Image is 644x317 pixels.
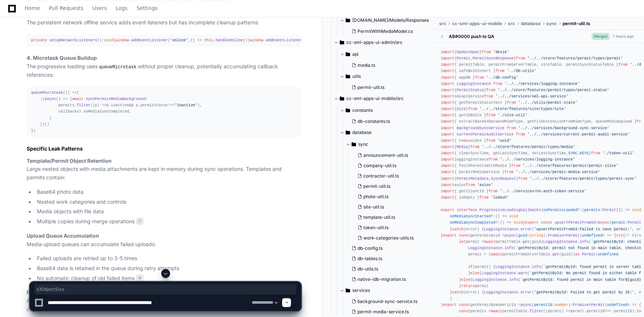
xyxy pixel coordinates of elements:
[618,62,628,67] span: from
[582,208,630,212] span: ( ) =>
[529,233,543,238] span: string
[443,233,457,238] span: export
[500,220,511,225] span: () =>
[468,107,477,111] span: from
[98,64,138,70] code: queueMicrotask
[457,56,470,61] span: Permit
[457,50,479,54] span: UpdateSpec
[104,38,113,42] span: void
[527,132,630,137] span: '../../services/current-permit-audit-service'
[598,220,609,225] span: async
[552,252,559,256] span: get
[509,214,518,218] span: void
[35,264,301,273] li: Base64 data is retained in the queue during retry attempts
[521,21,540,27] span: database
[500,189,586,193] span: '../../services/no-auth-token-service'
[357,266,378,272] span: db-utils.ts
[491,176,516,181] span: SyncRequest
[92,6,107,10] span: Users
[632,208,641,212] span: void
[505,82,580,86] span: '../../services/logging-instance'
[346,106,350,115] svg: Directory
[441,157,454,162] span: import
[543,240,577,244] span: LoggingInstance
[86,97,145,101] span: syncPermitsMediaBackground
[441,94,454,99] span: import
[352,51,359,57] span: api
[31,90,63,95] span: queueMicrotask
[355,171,435,181] button: contractor-util.ts
[457,126,504,130] span: BackgroundSyncService
[582,233,602,238] span: undefined
[352,17,429,23] span: [DOMAIN_NAME]/Models/Responses
[525,220,539,225] span: export
[363,152,408,158] span: announcement-util.ts
[591,151,600,155] span: from
[507,100,516,105] span: from
[475,75,484,80] span: from
[441,82,454,86] span: import
[116,6,128,10] span: Logs
[27,54,301,79] p: The progressive loading uses without proper cleanup, potentially accumulating callback references:
[355,161,435,171] button: company-util.ts
[479,208,541,212] span: ProgressiveLoadingCallbacks
[190,38,202,42] span: () =>
[521,227,532,231] span: error
[529,176,637,181] span: '../../store/features/permit/types/permit-sync'
[170,38,188,42] span: 'online'
[363,225,389,231] span: token-util.ts
[250,38,264,42] span: window
[363,204,384,210] span: site-util.ts
[452,227,464,231] span: catch
[598,252,618,256] span: undefined
[349,243,435,254] button: db-config.ts
[346,16,350,25] svg: Directory
[592,33,610,40] span: Merged
[349,26,429,37] button: PermitWithMediaModel.cs
[346,72,350,81] svg: Directory
[355,150,435,161] button: announcement-util.ts
[441,50,454,54] span: import
[457,107,466,111] span: Site
[484,227,518,231] span: LoggingInstance
[495,69,505,73] span: from
[548,233,564,238] span: Promise
[518,233,528,238] span: guid
[355,202,435,212] button: site-util.ts
[518,100,577,105] span: '../../utils/permit-state'
[527,56,623,61] span: '../../store/features/permit/types/permit'
[441,75,454,80] span: import
[72,97,84,101] span: await
[516,170,600,174] span: '../../services/permit-media-service'
[470,145,479,149] span: from
[457,82,491,86] span: LoggingInstance
[358,141,368,147] span: sync
[508,21,515,27] span: src
[35,188,301,196] li: Base64 photo data
[35,198,301,206] li: Nested work categories and controls
[340,70,434,82] button: utils
[363,214,395,220] span: template-util.ts
[575,252,580,256] span: as
[140,103,168,107] span: permitStatus
[464,138,468,143] span: as
[346,96,404,101] span: cc-sml-apps-ui-mobile/src
[486,138,495,143] span: from
[355,192,435,202] button: photo-util.ts
[516,132,525,137] span: from
[340,38,344,47] svg: Directory
[174,103,197,107] span: 'Inactive'
[441,113,454,117] span: import
[523,163,618,168] span: '../../store/features/permit/permit-slice'
[441,69,454,73] span: import
[441,176,454,181] span: import
[355,181,435,192] button: permit-util.ts
[77,103,90,107] span: filter
[266,38,302,42] span: addEventListener
[486,88,495,92] span: from
[35,254,301,263] li: Failed uploads are retried up to 3-5 times
[563,21,590,27] span: permit-util.ts
[352,107,373,113] span: constants
[488,189,498,193] span: from
[441,126,454,130] span: import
